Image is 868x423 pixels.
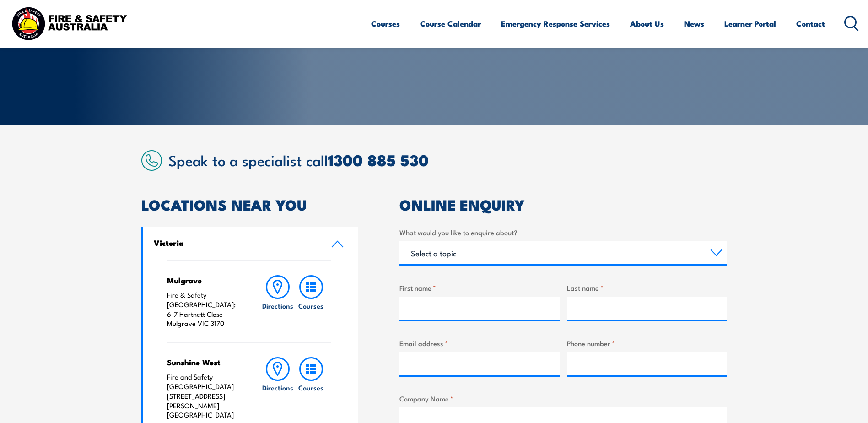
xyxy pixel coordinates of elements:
a: 1300 885 530 [328,147,429,172]
h4: Sunshine West [167,357,243,367]
label: Last name [567,282,727,293]
label: Company Name [399,393,727,404]
a: Victoria [143,227,358,260]
h2: LOCATIONS NEAR YOU [141,198,358,211]
h6: Courses [298,383,323,392]
label: Email address [399,338,560,348]
h2: ONLINE ENQUIRY [399,198,727,211]
h4: Victoria [154,238,318,248]
a: Directions [261,275,294,328]
a: Courses [295,275,328,328]
a: About Us [630,11,664,36]
p: Fire and Safety [GEOGRAPHIC_DATA] [STREET_ADDRESS][PERSON_NAME] [GEOGRAPHIC_DATA] [167,372,243,420]
label: First name [399,282,560,293]
label: Phone number [567,338,727,348]
a: Course Calendar [420,11,481,36]
h4: Mulgrave [167,275,243,285]
a: News [684,11,704,36]
a: Emergency Response Services [501,11,610,36]
label: What would you like to enquire about? [399,227,727,238]
a: Courses [371,11,400,36]
h2: Speak to a specialist call [168,152,727,168]
a: Directions [261,357,294,420]
a: Contact [796,11,825,36]
a: Learner Portal [724,11,776,36]
a: Courses [295,357,328,420]
h6: Courses [298,301,323,310]
h6: Directions [262,301,293,310]
h6: Directions [262,383,293,392]
p: Fire & Safety [GEOGRAPHIC_DATA]: 6-7 Hartnett Close Mulgrave VIC 3170 [167,290,243,328]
